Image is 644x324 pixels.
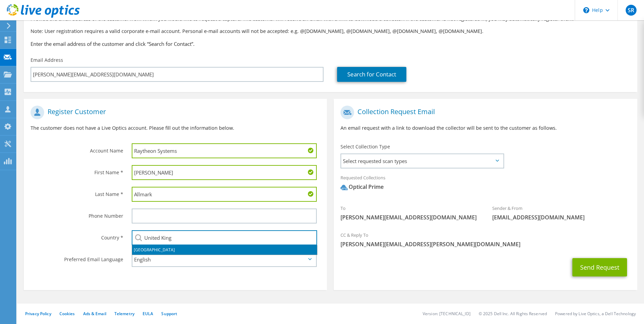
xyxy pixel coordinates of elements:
[161,311,177,317] a: Support
[479,311,547,317] li: © 2025 Dell Inc. All Rights Reserved
[341,214,479,221] span: [PERSON_NAME][EMAIL_ADDRESS][DOMAIN_NAME]
[31,124,320,132] p: The customer does not have a Live Optics account. Please fill out the information below.
[132,245,317,255] li: [GEOGRAPHIC_DATA]
[31,187,123,198] label: Last Name *
[334,170,637,198] div: Requested Collections
[341,154,503,168] span: Select requested scan types
[485,201,637,224] div: Sender & From
[31,230,123,241] label: Country *
[25,311,51,317] a: Privacy Policy
[59,311,75,317] a: Cookies
[341,240,630,248] span: [PERSON_NAME][EMAIL_ADDRESS][PERSON_NAME][DOMAIN_NAME]
[334,228,637,251] div: CC & Reply To
[31,40,630,48] h3: Enter the email address of the customer and click “Search for Contact”.
[341,124,630,132] p: An email request with a link to download the collector will be sent to the customer as follows.
[31,252,123,263] label: Preferred Email Language
[555,311,636,317] li: Powered by Live Optics, a Dell Technology
[31,57,63,64] label: Email Address
[334,201,485,224] div: To
[583,7,589,13] svg: \n
[31,165,123,176] label: First Name *
[626,5,637,16] span: SR
[31,28,630,35] p: Note: User registration requires a valid corporate e-mail account. Personal e-mail accounts will ...
[341,183,384,191] div: Optical Prime
[341,143,390,150] label: Select Collection Type
[114,311,134,317] a: Telemetry
[31,106,317,119] h1: Register Customer
[31,209,123,219] label: Phone Number
[31,143,123,154] label: Account Name
[492,214,630,221] span: [EMAIL_ADDRESS][DOMAIN_NAME]
[83,311,106,317] a: Ads & Email
[337,67,406,82] a: Search for Contact
[572,258,627,276] button: Send Request
[423,311,471,317] li: Version: [TECHNICAL_ID]
[341,106,627,119] h1: Collection Request Email
[143,311,153,317] a: EULA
